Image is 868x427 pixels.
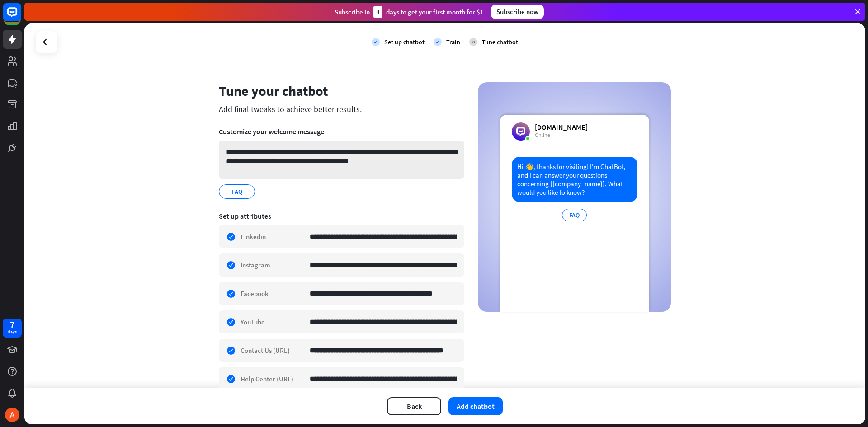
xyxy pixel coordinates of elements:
div: Subscribe in days to get your first month for $1 [335,6,484,18]
div: 7 [10,321,14,329]
button: Back [387,397,441,415]
button: Add chatbot [448,397,503,415]
div: Set up attributes [219,211,464,221]
div: Hi 👋, thanks for visiting! I’m ChatBot, and I can answer your questions concerning {{company_name... [512,157,637,202]
div: 3 [373,6,382,18]
span: FAQ [231,187,243,197]
div: days [8,329,17,335]
div: Tune your chatbot [219,82,464,99]
div: Tune chatbot [482,38,518,46]
div: 3 [469,38,477,46]
div: Train [446,38,460,46]
i: check [372,38,380,46]
div: FAQ [562,209,587,221]
a: 7 days [3,319,22,338]
div: [DOMAIN_NAME] [535,122,588,131]
div: Online [535,131,588,139]
div: Set up chatbot [384,38,425,46]
div: Add final tweaks to achieve better results. [219,104,464,114]
div: Subscribe now [491,5,544,19]
button: Open LiveChat chat widget [7,4,34,31]
div: Customize your welcome message [219,127,464,136]
i: check [434,38,442,46]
